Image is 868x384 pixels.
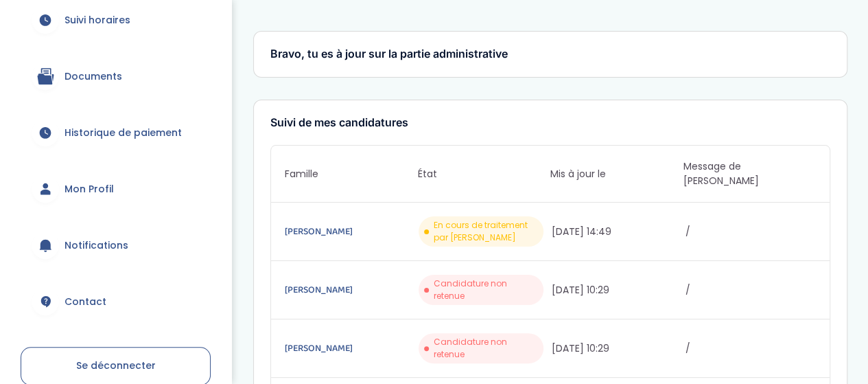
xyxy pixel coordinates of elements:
span: Candidature non retenue [434,278,538,302]
a: Contact [21,277,211,326]
span: Message de [PERSON_NAME] [683,159,816,188]
span: / [685,225,816,239]
span: Suivi horaires [64,13,130,27]
span: / [685,341,816,356]
a: [PERSON_NAME] [285,282,415,297]
a: [PERSON_NAME] [285,341,415,356]
a: [PERSON_NAME] [285,224,415,239]
span: Notifications [64,238,128,253]
a: Historique de paiement [21,108,211,157]
span: État [418,167,550,181]
span: Historique de paiement [64,126,182,140]
span: Mon Profil [64,182,114,196]
h3: Suivi de mes candidatures [270,117,830,129]
span: [DATE] 10:29 [552,341,682,356]
a: Notifications [21,221,211,270]
span: Candidature non retenue [434,336,538,361]
span: [DATE] 10:29 [552,283,682,297]
h3: Bravo, tu es à jour sur la partie administrative [270,48,830,60]
span: En cours de traitement par [PERSON_NAME] [434,219,538,244]
a: Mon Profil [21,164,211,214]
span: [DATE] 14:49 [552,225,682,239]
span: / [685,283,816,297]
span: Contact [64,295,106,309]
span: Famille [285,167,417,181]
span: Documents [64,69,122,84]
span: Mis à jour le [550,167,683,181]
a: Documents [21,52,211,101]
span: Se déconnecter [76,359,156,372]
